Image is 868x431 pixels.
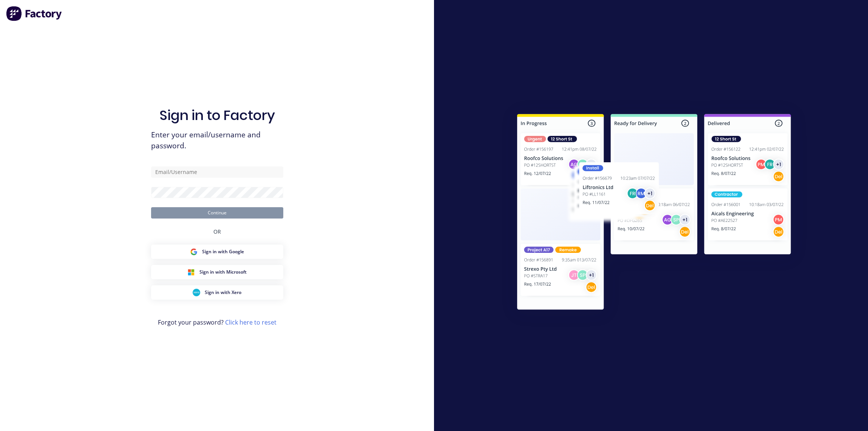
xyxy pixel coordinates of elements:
span: Sign in with Microsoft [199,269,247,276]
button: Microsoft Sign inSign in with Microsoft [151,265,283,279]
h1: Sign in to Factory [159,107,275,123]
button: Xero Sign inSign in with Xero [151,285,283,300]
span: Enter your email/username and password. [151,129,283,151]
a: Click here to reset [225,318,276,326]
button: Google Sign inSign in with Google [151,245,283,259]
span: Sign in with Xero [205,289,241,296]
img: Xero Sign in [193,289,200,296]
img: Factory [6,6,63,21]
img: Google Sign in [190,248,198,256]
input: Email/Username [151,166,283,178]
img: Microsoft Sign in [187,268,195,276]
span: Sign in with Google [202,248,244,255]
span: Forgot your password? [158,318,276,327]
button: Continue [151,207,283,219]
div: OR [213,219,221,245]
img: Sign in [500,99,808,328]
